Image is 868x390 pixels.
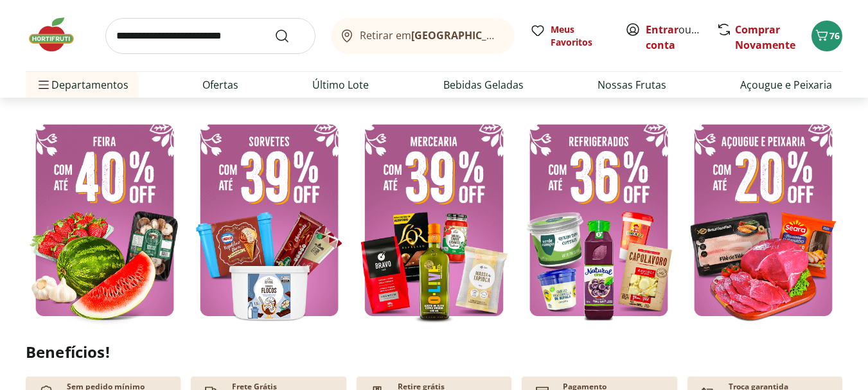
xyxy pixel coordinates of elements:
input: search [105,18,315,54]
a: Meus Favoritos [530,23,610,49]
a: Último Lote [312,77,369,93]
img: mercearia [355,114,513,326]
span: ou [646,22,703,53]
a: Criar conta [646,22,716,52]
img: feira [26,114,184,326]
button: Menu [36,69,51,100]
span: Meus Favoritos [551,23,610,49]
button: Submit Search [274,28,305,44]
button: Retirar em[GEOGRAPHIC_DATA]/[GEOGRAPHIC_DATA] [331,18,515,54]
span: Retirar em [360,30,502,41]
a: Ofertas [202,77,238,93]
a: Nossas Frutas [598,77,666,93]
span: Departamentos [36,69,128,100]
a: Bebidas Geladas [443,77,524,93]
b: [GEOGRAPHIC_DATA]/[GEOGRAPHIC_DATA] [411,28,628,42]
img: resfriados [520,114,678,326]
img: açougue [684,114,842,326]
span: 76 [829,30,840,42]
img: Hortifruti [26,15,90,54]
button: Carrinho [811,21,842,51]
img: sorvete [190,114,348,326]
a: Entrar [646,22,678,37]
a: Comprar Novamente [735,22,795,52]
a: Açougue e Peixaria [740,77,832,93]
h2: Benefícios! [26,343,842,361]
